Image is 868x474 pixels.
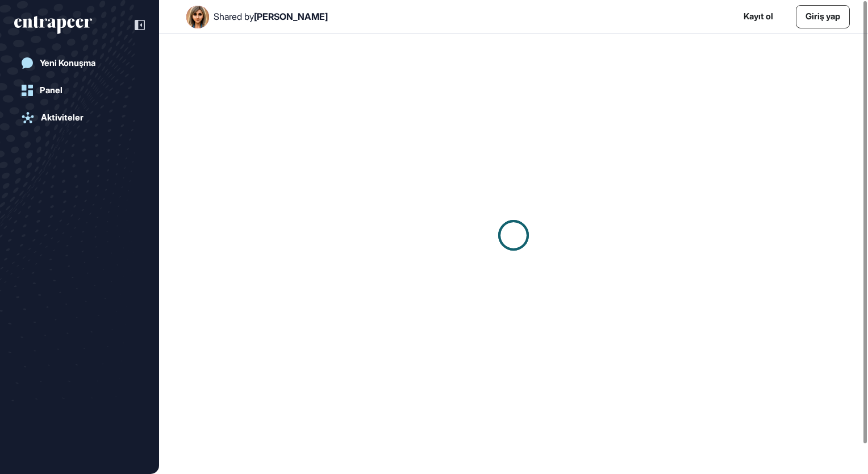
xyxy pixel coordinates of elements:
[796,5,850,28] a: Giriş yap
[186,6,209,28] img: User Image
[41,113,84,123] div: Aktiviteler
[214,11,328,22] div: Shared by
[40,58,95,68] div: Yeni Konuşma
[254,11,328,22] span: [PERSON_NAME]
[14,16,92,34] div: entrapeer-logo
[744,10,773,23] a: Kayıt ol
[40,85,62,95] div: Panel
